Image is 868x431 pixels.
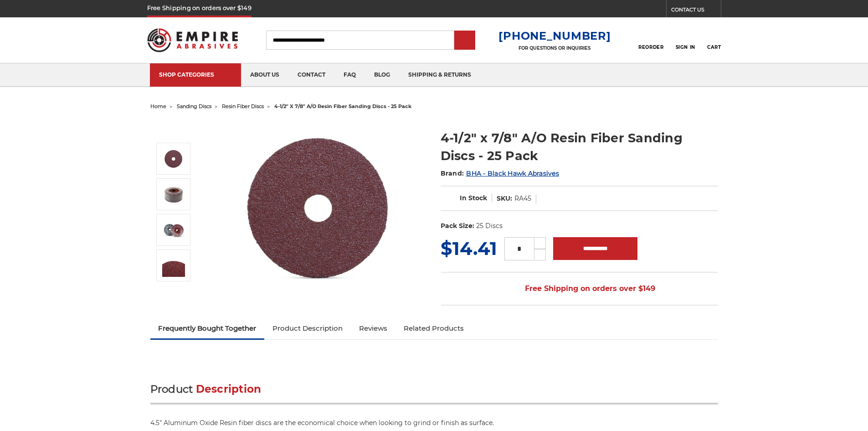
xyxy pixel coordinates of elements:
input: Submit [456,31,474,50]
span: In Stock [460,194,487,202]
div: SHOP CATEGORIES [159,71,232,78]
img: 4-1/2" x 7/8" A/O Resin Fiber Sanding Discs - 25 Pack [162,218,185,241]
a: faq [334,63,365,87]
a: CONTACT US [671,5,721,17]
dt: SKU: [497,194,512,203]
span: Cart [707,44,721,50]
a: contact [288,63,334,87]
dt: Pack Size: [441,221,474,231]
a: about us [241,63,288,87]
a: Frequently Bought Together [150,318,265,338]
dd: RA45 [514,194,531,203]
a: BHA - Black Hawk Abrasives [466,169,559,177]
img: 4-1/2" x 7/8" A/O Resin Fiber Sanding Discs - 25 Pack [162,254,185,277]
p: 4.5" Aluminum Oxide Resin fiber discs are the economical choice when looking to grind or finish a... [150,418,718,428]
span: $14.41 [441,237,497,260]
p: FOR QUESTIONS OR INQUIRIES [498,45,611,51]
a: Product Description [264,318,351,338]
span: Brand: [441,169,464,177]
a: Reviews [351,318,395,338]
a: resin fiber discs [222,103,264,109]
span: Description [196,383,262,395]
dd: 25 Discs [476,221,503,231]
a: sanding discs [177,103,211,109]
a: Cart [707,30,721,50]
span: Product [150,383,193,395]
img: 4.5 inch resin fiber disc [162,148,185,170]
span: Sign In [676,44,695,50]
img: Empire Abrasives [147,22,238,58]
img: 4-1/2" x 7/8" A/O Resin Fiber Sanding Discs - 25 Pack [162,183,185,206]
h1: 4-1/2" x 7/8" A/O Resin Fiber Sanding Discs - 25 Pack [441,129,718,165]
a: home [150,103,166,109]
a: Related Products [395,318,472,338]
span: Reorder [638,44,663,50]
img: 4.5 inch resin fiber disc [228,119,411,299]
a: blog [365,63,399,87]
a: [PHONE_NUMBER] [498,29,611,42]
a: shipping & returns [399,63,480,87]
span: 4-1/2" x 7/8" a/o resin fiber sanding discs - 25 pack [274,103,411,109]
span: Free Shipping on orders over $149 [503,280,655,298]
a: Reorder [638,30,663,50]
